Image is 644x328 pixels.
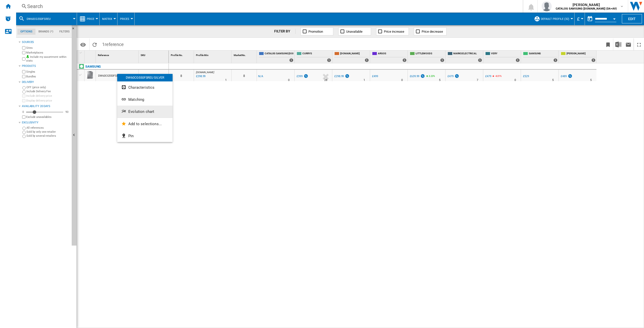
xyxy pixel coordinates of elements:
button: Pin... [117,130,173,142]
button: Matching [117,93,173,106]
span: Characteristics [128,85,154,90]
div: DW60CG550FSREU SILVER [117,74,173,81]
span: Matching [128,97,144,102]
span: Evolution chart [128,109,154,114]
button: Evolution chart [117,106,173,118]
span: Pin [128,134,134,138]
span: Add to selections... [128,122,162,126]
button: Characteristics [117,81,173,93]
button: Add to selections... [117,118,173,130]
